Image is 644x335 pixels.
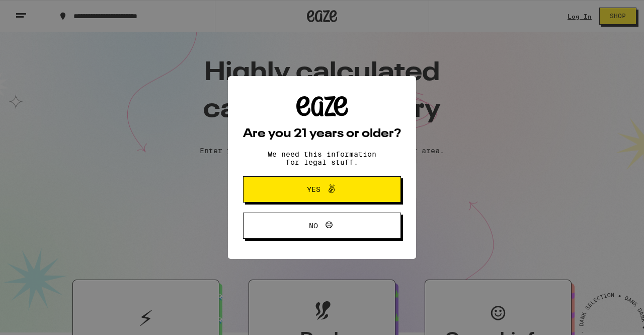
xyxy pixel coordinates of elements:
button: Yes [243,176,401,203]
span: No [309,222,318,229]
h2: Are you 21 years or older? [243,128,401,140]
p: We need this information for legal stuff. [259,150,385,166]
button: No [243,213,401,239]
span: Yes [307,186,320,193]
